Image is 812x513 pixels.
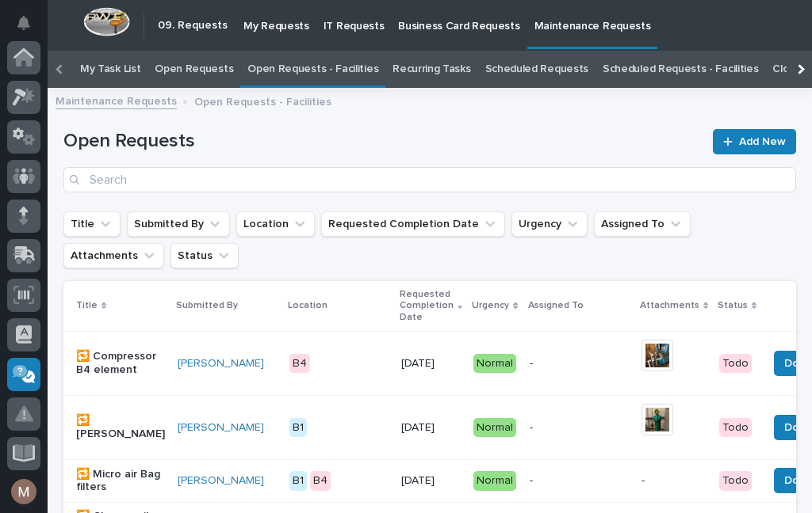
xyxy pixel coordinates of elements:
[289,354,310,374] div: B4
[76,468,165,495] p: 🔁 Micro air Bag filters
[603,51,758,88] a: Scheduled Requests - Facilities
[63,211,121,237] button: Title
[640,297,699,314] p: Attachments
[530,474,629,488] p: -
[642,474,707,488] p: -
[739,136,786,147] span: Add New
[594,211,691,237] button: Assigned To
[76,414,165,441] p: 🔁 [PERSON_NAME]
[530,421,629,435] p: -
[288,297,327,314] p: Location
[530,357,629,370] p: -
[718,297,748,314] p: Status
[247,51,378,88] a: Open Requests - Facilities
[289,471,307,491] div: B1
[485,51,588,88] a: Scheduled Requests
[528,297,584,314] p: Assigned To
[400,286,454,326] p: Requested Completion Date
[158,19,228,32] h2: 09. Requests
[76,297,98,314] p: Title
[76,350,165,377] p: 🔁 Compressor B4 element
[310,471,331,491] div: B4
[127,211,230,237] button: Submitted By
[472,297,509,314] p: Urgency
[289,418,307,438] div: B1
[393,51,470,88] a: Recurring Tasks
[83,7,130,36] img: Workspace Logo
[178,421,264,435] a: [PERSON_NAME]
[321,211,505,237] button: Requested Completion Date
[63,243,164,268] button: Attachments
[401,421,461,435] p: [DATE]
[719,354,752,374] div: Todo
[473,471,516,491] div: Normal
[401,357,461,370] p: [DATE]
[170,243,239,268] button: Status
[194,92,331,109] p: Open Requests - Facilities
[178,357,264,370] a: [PERSON_NAME]
[63,167,796,192] input: Search
[401,474,461,488] p: [DATE]
[7,475,40,508] button: users-avatar
[511,211,588,237] button: Urgency
[236,211,315,237] button: Location
[176,297,238,314] p: Submitted By
[80,51,140,88] a: My Task List
[56,91,177,109] a: Maintenance Requests
[713,129,796,154] a: Add New
[63,130,703,153] h1: Open Requests
[178,474,264,488] a: [PERSON_NAME]
[473,418,516,438] div: Normal
[155,51,233,88] a: Open Requests
[7,6,40,40] button: Notifications
[719,418,752,438] div: Todo
[20,16,40,41] div: Notifications
[473,354,516,374] div: Normal
[719,471,752,491] div: Todo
